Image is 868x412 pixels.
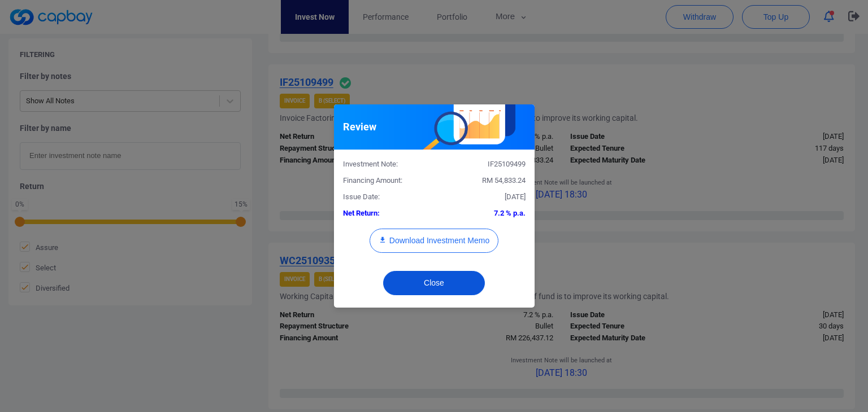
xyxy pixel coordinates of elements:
[335,191,435,203] div: Issue Date:
[335,208,435,220] div: Net Return:
[482,176,526,185] span: RM 54,833.24
[434,159,534,170] div: IF25109499
[434,208,534,220] div: 7.2 % p.a.
[370,229,498,253] button: Download Investment Memo
[383,271,485,295] button: Close
[434,191,534,203] div: [DATE]
[335,175,435,187] div: Financing Amount:
[335,159,435,170] div: Investment Note:
[343,120,376,134] h5: Review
